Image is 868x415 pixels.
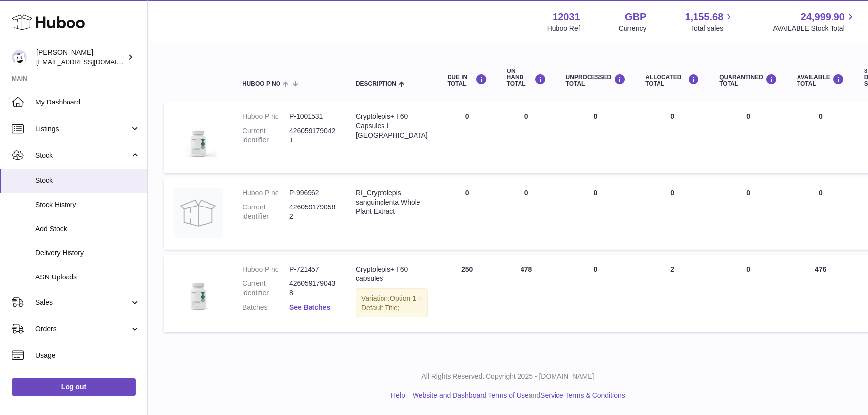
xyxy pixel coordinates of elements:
span: Usage [35,351,140,360]
div: Currency [619,24,647,33]
a: Service Terms & Conditions [540,391,625,399]
span: AVAILABLE Stock Total [773,24,856,33]
dt: Current identifier [243,203,289,221]
td: 478 [497,255,556,333]
dt: Current identifier [243,279,289,298]
p: All Rights Reserved. Copyright 2025 - [DOMAIN_NAME] [156,372,860,381]
span: Stock History [35,200,140,209]
a: Website and Dashboard Terms of Use [413,391,529,399]
div: DUE IN TOTAL [448,74,487,87]
td: 0 [497,178,556,250]
a: 1,155.68 Total sales [685,10,735,33]
span: Description [356,81,396,87]
dd: P-721457 [289,265,336,274]
a: Log out [12,378,136,396]
span: 0 [746,112,750,120]
dt: Batches [243,303,289,312]
td: 0 [635,102,709,173]
td: 0 [556,178,636,250]
td: 0 [438,102,497,173]
div: ALLOCATED Total [645,74,699,87]
strong: GBP [625,10,646,24]
span: Sales [35,298,130,307]
div: ON HAND Total [507,68,546,88]
span: Total sales [691,24,734,33]
dd: 4260591790421 [289,126,336,145]
td: 0 [787,178,854,250]
span: 0 [746,189,750,197]
div: Cryptolepis+ I 60 Capsules I [GEOGRAPHIC_DATA] [356,112,428,140]
td: 250 [438,255,497,333]
div: Huboo Ref [547,24,580,33]
span: Option 1 = Default Title; [361,294,422,311]
img: product image [174,188,223,238]
div: Cryptolepis+ I 60 capsules [356,265,428,283]
img: admin@makewellforyou.com [12,50,27,65]
span: Huboo P no [243,81,280,87]
span: 24,999.90 [801,10,845,24]
dt: Current identifier [243,126,289,145]
span: Stock [35,151,130,160]
div: QUARANTINED Total [719,74,777,87]
td: 0 [438,178,497,250]
span: [EMAIL_ADDRESS][DOMAIN_NAME] [36,58,145,66]
span: 0 [746,265,750,273]
td: 0 [556,102,636,173]
span: Add Stock [35,224,140,234]
div: RI_Cryptolepis sanguinolenta Whole Plant Extract [356,188,428,216]
dt: Huboo P no [243,265,289,274]
span: Orders [35,324,130,334]
td: 0 [556,255,636,333]
td: 476 [787,255,854,333]
span: Listings [35,124,130,134]
a: Help [391,391,405,399]
span: Delivery History [35,248,140,258]
div: AVAILABLE Total [797,74,844,87]
dd: P-996962 [289,188,336,198]
span: Stock [35,176,140,185]
span: ASN Uploads [35,273,140,282]
a: See Batches [289,303,330,311]
strong: 12031 [553,10,580,24]
dd: P-1001531 [289,112,336,121]
div: Variation: [356,288,428,318]
td: 0 [635,178,709,250]
li: and [409,391,625,400]
span: My Dashboard [35,98,140,107]
td: 0 [787,102,854,173]
dd: 4260591790438 [289,279,336,298]
dd: 4260591790582 [289,203,336,221]
td: 2 [635,255,709,333]
td: 0 [497,102,556,173]
dt: Huboo P no [243,112,289,121]
dt: Huboo P no [243,188,289,198]
img: product image [174,112,223,161]
div: UNPROCESSED Total [566,74,626,87]
div: [PERSON_NAME] [36,48,125,67]
img: product image [174,265,223,314]
a: 24,999.90 AVAILABLE Stock Total [773,10,856,33]
span: 1,155.68 [685,10,724,24]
